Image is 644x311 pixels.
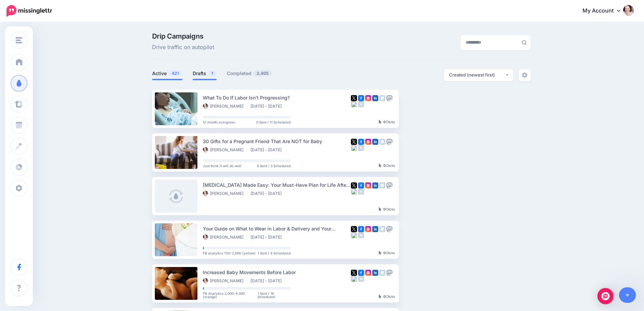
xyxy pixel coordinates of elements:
li: [DATE] - [DATE] [251,147,285,153]
img: facebook-square.png [358,182,364,188]
b: 0 [383,120,386,124]
li: [PERSON_NAME] [203,104,247,109]
span: FB analytics 750-2,000 (yellow) [203,251,256,255]
span: 1 Sent / 8 Scheduled [258,251,291,255]
img: google_business-grey-square.png [379,270,385,276]
a: Drafts1 [193,69,217,77]
img: bluesky-grey-square.png [351,101,357,107]
li: [DATE] - [DATE] [251,278,285,284]
a: Completed2,405 [227,69,272,77]
span: 1 [208,70,216,76]
b: 0 [383,163,386,168]
img: linkedin-square.png [372,139,378,145]
img: mastodon-grey-square.png [386,139,392,145]
img: google_business-grey-square.png [379,139,385,145]
img: medium-grey-square.png [358,188,364,195]
img: mastodon-grey-square.png [386,95,392,101]
li: [PERSON_NAME] [203,191,247,196]
img: mastodon-grey-square.png [386,182,392,188]
b: 0 [383,294,386,298]
a: My Account [576,3,634,19]
div: Clicks [379,207,395,212]
div: Increased Baby Movements Before Labor [203,268,351,276]
span: Drive traffic on autopilot [152,43,214,52]
li: [PERSON_NAME] [203,235,247,240]
div: Your Guide on What to Wear in Labor & Delivery and Your Hospital Stay [203,225,351,232]
img: menu.png [16,37,22,43]
img: pointer-grey-darker.png [379,163,382,168]
img: instagram-square.png [365,226,371,232]
img: google_business-grey-square.png [379,226,385,232]
img: instagram-square.png [365,139,371,145]
img: Missinglettr [6,5,52,17]
img: twitter-square.png [351,139,357,145]
img: medium-grey-square.png [358,101,364,107]
li: [DATE] - [DATE] [251,235,285,240]
img: bluesky-grey-square.png [351,188,357,195]
img: linkedin-square.png [372,95,378,101]
span: 0 Sent / 3 Scheduled [257,164,291,168]
div: Clicks [379,295,395,299]
span: Just think it will do well [203,164,241,168]
img: medium-grey-square.png [358,232,364,238]
a: Active421 [152,69,183,77]
img: search-grey-6.png [522,40,527,45]
img: facebook-square.png [358,95,364,101]
button: Created (newest first) [444,69,513,81]
img: google_business-grey-square.png [379,95,385,101]
div: Open Intercom Messenger [597,288,614,304]
img: pointer-grey-darker.png [379,120,382,124]
img: linkedin-square.png [372,182,378,188]
img: mastodon-grey-square.png [386,226,392,232]
span: 421 [168,70,182,76]
span: Drip Campaigns [152,33,214,40]
li: [DATE] - [DATE] [251,191,285,196]
img: instagram-square.png [365,95,371,101]
img: twitter-square.png [351,270,357,276]
img: facebook-square.png [358,270,364,276]
div: Clicks [379,164,395,168]
span: FB Analytics 2,000-4,000 (orange) [203,292,258,298]
b: 0 [383,207,386,211]
img: instagram-square.png [365,182,371,188]
img: linkedin-square.png [372,226,378,232]
li: [PERSON_NAME] [203,147,247,153]
img: settings-grey.png [522,72,527,78]
b: 0 [383,251,386,255]
img: mastodon-grey-square.png [386,270,392,276]
li: [PERSON_NAME] [203,278,247,284]
img: bluesky-grey-square.png [351,276,357,282]
div: What To Do If Labor Isn’t Progressing? [203,94,351,102]
img: pointer-grey-darker.png [379,294,382,298]
img: facebook-square.png [358,226,364,232]
span: 0 Sent / 11 Scheduled [256,120,291,124]
img: google_business-grey-square.png [379,182,385,188]
img: medium-grey-square.png [358,276,364,282]
img: pointer-grey-darker.png [379,207,382,211]
img: instagram-square.png [365,270,371,276]
div: Clicks [379,251,395,255]
div: Clicks [379,120,395,124]
img: twitter-square.png [351,182,357,188]
span: 1 Sent / 18 Scheduled [258,292,291,298]
div: Created (newest first) [449,72,505,78]
img: twitter-square.png [351,95,357,101]
img: bluesky-grey-square.png [351,145,357,151]
div: [MEDICAL_DATA] Made Easy: Your Must-Have Plan for Life After Baby - YouTube [203,181,351,189]
div: 30 Gifts for a Pregnant Friend That Are NOT for Baby [203,137,351,145]
img: linkedin-square.png [372,270,378,276]
img: pointer-grey-darker.png [379,251,382,255]
img: twitter-square.png [351,226,357,232]
img: facebook-square.png [358,139,364,145]
span: 2,405 [253,70,272,76]
span: 12 month evergreen [203,120,235,124]
img: medium-grey-square.png [358,145,364,151]
img: bluesky-grey-square.png [351,232,357,238]
li: [DATE] - [DATE] [251,104,285,109]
